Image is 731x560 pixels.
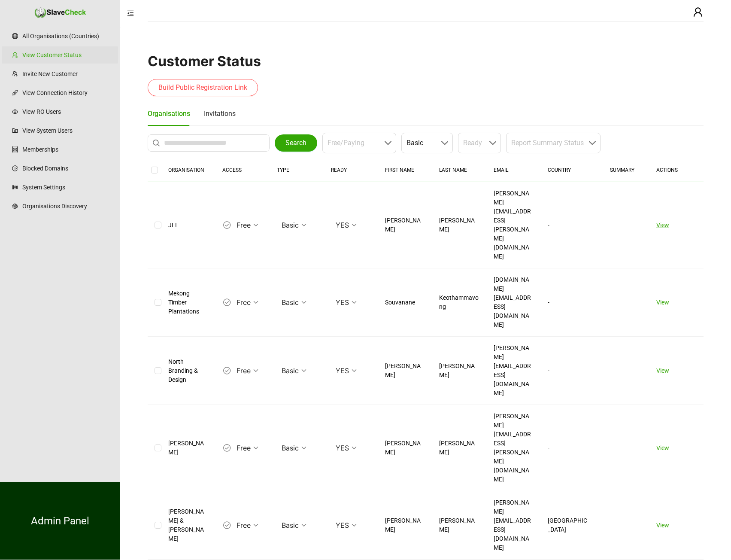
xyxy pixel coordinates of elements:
[595,158,649,182] th: SUMMARY
[432,158,486,182] th: LAST NAME
[282,296,306,309] span: Basic
[336,296,357,309] span: YES
[204,108,236,119] div: Invitations
[656,367,669,374] a: View
[378,182,432,268] td: [PERSON_NAME]
[487,182,541,268] td: [PERSON_NAME][EMAIL_ADDRESS][PERSON_NAME][DOMAIN_NAME]
[22,46,111,64] a: View Customer Status
[237,219,258,231] span: Free
[487,337,541,405] td: [PERSON_NAME][EMAIL_ADDRESS][DOMAIN_NAME]
[432,405,486,491] td: [PERSON_NAME]
[161,337,215,405] td: North Branding & Design
[161,158,215,182] th: ORGANISATION
[237,441,258,454] span: Free
[237,296,258,309] span: Free
[487,491,541,560] td: [PERSON_NAME][EMAIL_ADDRESS][DOMAIN_NAME]
[324,158,378,182] th: READY
[275,134,317,152] button: Search
[158,82,247,93] span: Build Public Registration Link
[127,10,134,17] span: menu-fold
[541,268,595,337] td: -
[161,182,215,268] td: JLL
[22,179,111,196] a: System Settings
[161,268,215,337] td: Mekong Timber Plantations
[656,222,669,228] a: View
[378,491,432,560] td: [PERSON_NAME]
[541,405,595,491] td: -
[22,103,111,120] a: View RO Users
[541,491,595,560] td: [GEOGRAPHIC_DATA]
[336,519,357,532] span: YES
[22,160,111,177] a: Blocked Domains
[336,219,357,231] span: YES
[22,27,111,45] a: All Organisations (Countries)
[378,158,432,182] th: FIRST NAME
[336,441,357,454] span: YES
[22,122,111,139] a: View System Users
[432,182,486,268] td: [PERSON_NAME]
[487,158,541,182] th: EMAIL
[215,158,270,182] th: ACCESS
[161,405,215,491] td: [PERSON_NAME]
[649,158,704,182] th: ACTIONS
[282,364,306,377] span: Basic
[148,53,704,70] h1: Customer Status
[487,405,541,491] td: [PERSON_NAME][EMAIL_ADDRESS][PERSON_NAME][DOMAIN_NAME]
[432,268,486,337] td: Keothammavong
[336,364,357,377] span: YES
[22,141,111,158] a: Memberships
[656,444,669,451] a: View
[378,405,432,491] td: [PERSON_NAME]
[541,182,595,268] td: -
[22,65,111,82] a: Invite New Customer
[541,337,595,405] td: -
[237,364,258,377] span: Free
[541,158,595,182] th: COUNTRY
[282,441,306,454] span: Basic
[282,519,306,532] span: Basic
[270,158,324,182] th: TYPE
[693,7,703,17] span: user
[22,198,111,215] a: Organisations Discovery
[487,268,541,337] td: [DOMAIN_NAME][EMAIL_ADDRESS][DOMAIN_NAME]
[656,299,669,306] a: View
[432,337,486,405] td: [PERSON_NAME]
[406,133,448,153] span: Basic
[432,491,486,560] td: [PERSON_NAME]
[282,219,306,231] span: Basic
[148,79,258,96] button: Build Public Registration Link
[285,138,306,148] span: Search
[378,337,432,405] td: [PERSON_NAME]
[22,84,111,101] a: View Connection History
[161,491,215,560] td: [PERSON_NAME] & [PERSON_NAME]
[148,108,190,119] div: Organisations
[237,519,258,532] span: Free
[378,268,432,337] td: Souvanane
[656,522,669,529] a: View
